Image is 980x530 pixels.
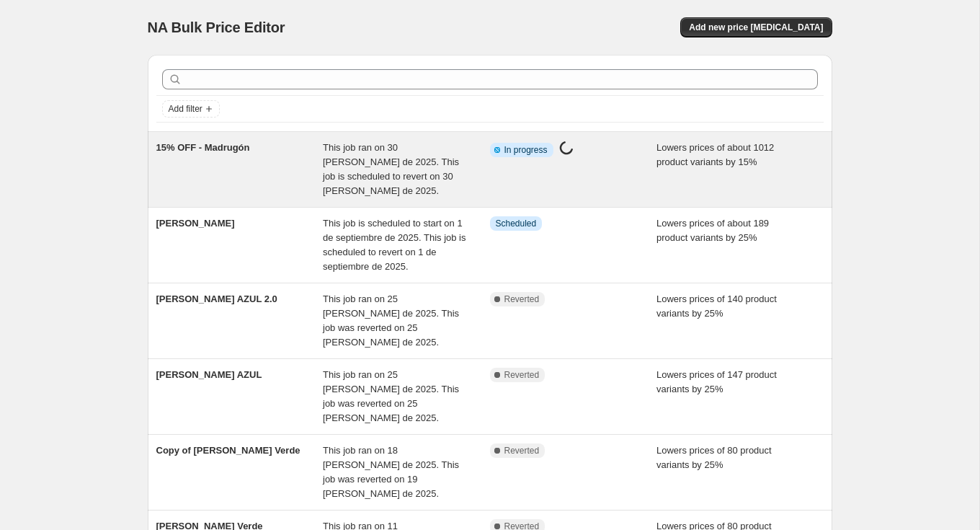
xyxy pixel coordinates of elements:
[156,293,277,304] span: [PERSON_NAME] AZUL 2.0
[689,22,823,33] span: Add new price [MEDICAL_DATA]
[156,218,235,229] span: [PERSON_NAME]
[504,293,540,305] span: Reverted
[504,445,540,456] span: Reverted
[656,142,774,167] span: Lowers prices of about 1012 product variants by 15%
[156,369,262,380] span: [PERSON_NAME] AZUL
[504,144,548,156] span: In progress
[656,445,772,470] span: Lowers prices of 80 product variants by 25%
[323,369,459,423] span: This job ran on 25 [PERSON_NAME] de 2025. This job was reverted on 25 [PERSON_NAME] de 2025.
[496,218,537,229] span: Scheduled
[656,293,777,319] span: Lowers prices of 140 product variants by 25%
[323,142,459,196] span: This job ran on 30 [PERSON_NAME] de 2025. This job is scheduled to revert on 30 [PERSON_NAME] de ...
[156,142,250,153] span: 15% OFF - Madrugón
[162,100,220,118] button: Add filter
[656,218,769,243] span: Lowers prices of about 189 product variants by 25%
[656,369,777,394] span: Lowers prices of 147 product variants by 25%
[156,445,300,456] span: Copy of [PERSON_NAME] Verde
[148,19,285,35] span: NA Bulk Price Editor
[323,445,459,499] span: This job ran on 18 [PERSON_NAME] de 2025. This job was reverted on 19 [PERSON_NAME] de 2025.
[323,218,466,272] span: This job is scheduled to start on 1 de septiembre de 2025. This job is scheduled to revert on 1 d...
[504,369,540,381] span: Reverted
[680,17,832,37] button: Add new price [MEDICAL_DATA]
[169,103,202,115] span: Add filter
[323,293,459,348] span: This job ran on 25 [PERSON_NAME] de 2025. This job was reverted on 25 [PERSON_NAME] de 2025.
